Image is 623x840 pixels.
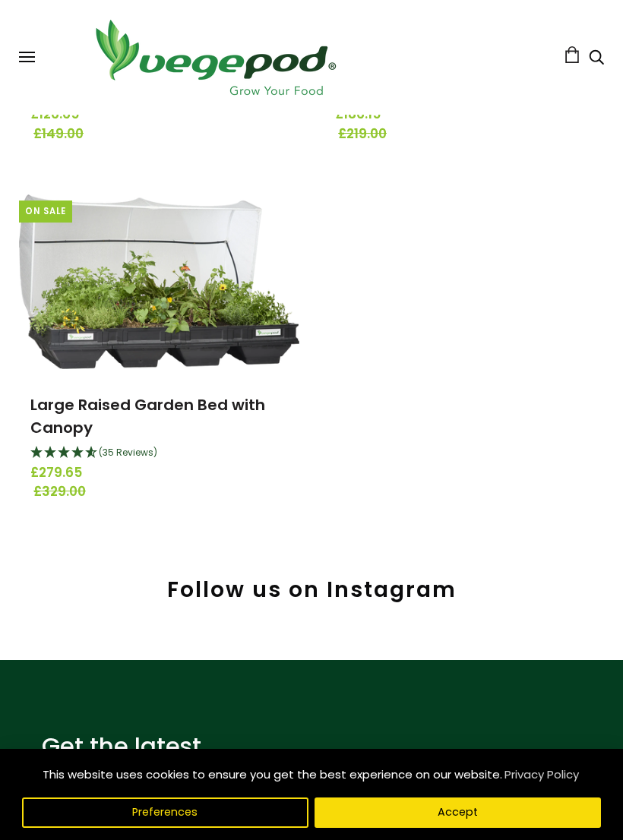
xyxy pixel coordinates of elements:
[82,15,348,99] img: Vegepod
[30,463,288,483] span: £279.65
[502,761,581,788] a: Privacy Policy (opens in a new tab)
[19,576,604,604] h2: Follow us on Instagram
[33,482,291,502] span: £329.00
[589,51,604,67] a: Search
[42,728,289,835] p: Get the latest product specials, grow tips and news!
[33,125,291,144] span: £149.00
[30,444,288,463] div: 4.69 Stars - 35 Reviews
[99,446,157,459] span: 4.69 Stars - 35 Reviews
[19,194,299,369] img: Large Raised Garden Bed with Canopy
[315,797,601,828] button: Accept
[43,766,502,782] span: This website uses cookies to ensure you get the best experience on our website.
[30,394,265,438] a: Large Raised Garden Bed with Canopy
[338,125,596,144] span: £219.00
[22,797,308,828] button: Preferences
